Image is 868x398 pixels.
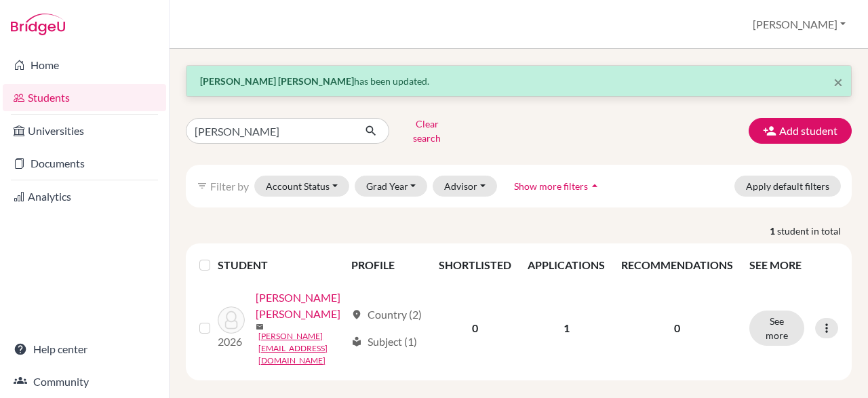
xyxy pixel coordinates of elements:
[256,290,345,322] a: [PERSON_NAME] [PERSON_NAME]
[351,309,362,320] span: location_on
[351,336,362,347] span: local_library
[734,176,841,197] button: Apply default filters
[218,306,245,334] img: Owusu Asante, Keisha
[431,281,519,375] td: 0
[514,180,588,192] span: Show more filters
[218,249,343,281] th: STUDENT
[254,176,349,197] button: Account Status
[741,249,846,281] th: SEE MORE
[749,118,852,144] button: Add student
[519,249,613,281] th: APPLICATIONS
[749,311,804,346] button: See more
[431,249,519,281] th: SHORTLISTED
[3,52,166,79] a: Home
[210,180,249,193] span: Filter by
[355,176,428,197] button: Grad Year
[777,224,852,238] span: student in total
[186,118,354,144] input: Find student by name...
[197,180,208,191] i: filter_list
[218,334,245,350] p: 2026
[3,84,166,111] a: Students
[502,176,613,197] button: Show more filtersarrow_drop_up
[200,75,354,87] strong: [PERSON_NAME] [PERSON_NAME]
[613,249,741,281] th: RECOMMENDATIONS
[3,336,166,363] a: Help center
[351,334,417,350] div: Subject (1)
[3,183,166,210] a: Analytics
[11,14,65,35] img: Bridge-U
[343,249,431,281] th: PROFILE
[200,74,837,88] p: has been updated.
[3,150,166,177] a: Documents
[833,74,843,90] button: Close
[588,179,601,193] i: arrow_drop_up
[389,113,465,148] button: Clear search
[256,323,264,331] span: mail
[433,176,497,197] button: Advisor
[770,224,777,238] strong: 1
[258,330,345,367] a: [PERSON_NAME][EMAIL_ADDRESS][DOMAIN_NAME]
[519,281,613,375] td: 1
[621,320,733,336] p: 0
[747,12,852,37] button: [PERSON_NAME]
[3,368,166,395] a: Community
[351,306,422,323] div: Country (2)
[3,117,166,144] a: Universities
[833,72,843,92] span: ×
